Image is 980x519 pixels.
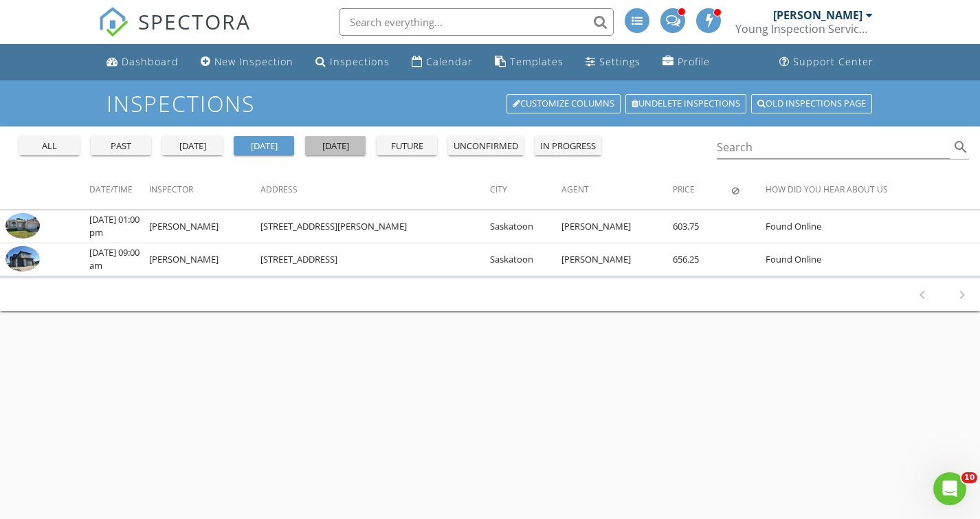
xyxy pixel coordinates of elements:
span: Inspector [149,184,193,195]
button: in progress [535,136,601,155]
a: Customize Columns [506,94,621,113]
th: How did you hear about us: Not sorted. [766,170,980,209]
button: all [19,136,80,155]
th: Canceled: Not sorted. [732,170,766,209]
img: The Best Home Inspection Software - Spectora [98,7,129,37]
td: [DATE] 01:00 pm [89,210,149,243]
span: SPECTORA [138,7,251,36]
h1: Inspections [107,91,873,115]
a: Old inspections page [751,94,872,113]
iframe: Intercom live chat [933,472,966,505]
a: Dashboard [101,49,184,75]
th: Price: Not sorted. [673,170,732,209]
span: Address [260,184,298,195]
div: unconfirmed [454,140,518,153]
td: 656.25 [673,243,732,276]
div: [PERSON_NAME] [773,8,862,22]
td: [STREET_ADDRESS][PERSON_NAME] [260,210,491,243]
button: past [91,136,151,155]
a: Profile [657,49,715,75]
div: Young Inspection Services Ltd [735,22,873,36]
img: 9348546%2Fcover_photos%2Fv1F2kPodA8AuOQjQX6sf%2Fsmall.jpg [5,246,40,272]
td: Saskatoon [490,243,561,276]
span: Price [673,184,695,195]
div: past [96,140,146,153]
th: Date/Time: Not sorted. [89,170,149,209]
div: Templates [510,55,564,68]
td: 603.75 [673,210,732,243]
div: Profile [678,55,710,68]
div: Inspections [330,55,390,68]
span: Agent [561,184,589,195]
div: Calendar [426,55,473,68]
td: [PERSON_NAME] [561,210,673,243]
button: future [377,136,437,155]
div: Support Center [793,55,873,68]
input: Search everything... [339,8,614,36]
button: [DATE] [234,136,294,155]
div: New Inspection [214,55,293,68]
th: Address: Not sorted. [260,170,491,209]
a: Undelete inspections [625,94,746,113]
a: Templates [489,49,569,75]
div: Dashboard [122,55,179,68]
div: all [25,140,74,153]
td: [DATE] 09:00 am [89,243,149,276]
span: City [490,184,507,195]
div: [DATE] [168,140,217,153]
div: [DATE] [239,140,289,153]
button: unconfirmed [448,136,524,155]
i: search [953,139,969,155]
div: [DATE] [311,140,360,153]
td: [STREET_ADDRESS] [260,243,491,276]
td: [PERSON_NAME] [149,243,260,276]
a: Support Center [774,49,879,75]
div: Settings [599,55,641,68]
th: Agent: Not sorted. [561,170,673,209]
img: 9348511%2Fcover_photos%2FAUnAK8AloON7pOg69CPC%2Fsmall.jpg [5,213,40,239]
a: Calendar [406,49,478,75]
td: Found Online [766,243,980,276]
td: Found Online [766,210,980,243]
td: [PERSON_NAME] [561,243,673,276]
td: Saskatoon [490,210,561,243]
div: in progress [540,140,596,153]
th: City: Not sorted. [490,170,561,209]
a: SPECTORA [98,19,251,47]
div: future [382,140,432,153]
a: Inspections [310,49,395,75]
button: [DATE] [162,136,223,155]
a: Settings [580,49,646,75]
button: [DATE] [305,136,366,155]
input: Search [717,136,950,159]
td: [PERSON_NAME] [149,210,260,243]
span: Date/Time [89,184,133,195]
span: How did you hear about us [766,184,888,195]
span: 10 [961,472,977,483]
a: New Inspection [195,49,299,75]
th: Inspector: Not sorted. [149,170,260,209]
